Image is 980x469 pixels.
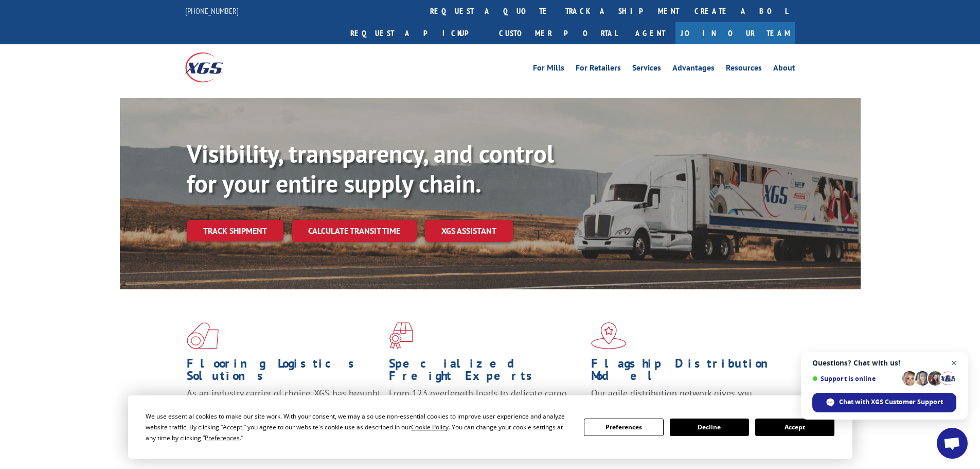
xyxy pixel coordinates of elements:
a: Agent [625,22,675,44]
a: Calculate transit time [292,220,417,242]
h1: Flagship Distribution Model [591,357,786,387]
button: Preferences [584,419,663,436]
span: Chat with XGS Customer Support [839,397,943,407]
p: From 123 overlength loads to delicate cargo, our experienced staff knows the best way to move you... [389,387,583,433]
button: Decline [670,419,749,436]
a: Join Our Team [675,22,795,44]
a: For Mills [533,64,564,75]
a: XGS ASSISTANT [425,220,513,242]
button: Accept [755,419,834,436]
span: Preferences [205,433,240,442]
div: Cookie Consent Prompt [128,395,852,459]
img: xgs-icon-total-supply-chain-intelligence-red [187,322,219,349]
a: Resources [726,64,762,75]
a: About [773,64,795,75]
span: As an industry carrier of choice, XGS has brought innovation and dedication to flooring logistics... [187,387,381,424]
span: Cookie Policy [411,423,449,431]
span: Close chat [948,357,960,370]
span: Our agile distribution network gives you nationwide inventory management on demand. [591,387,780,411]
h1: Flooring Logistics Solutions [187,357,381,387]
img: xgs-icon-flagship-distribution-model-red [591,322,627,349]
img: xgs-icon-focused-on-flooring-red [389,322,413,349]
h1: Specialized Freight Experts [389,357,583,387]
span: Support is online [812,375,899,383]
a: Advantages [672,64,715,75]
b: Visibility, transparency, and control for your entire supply chain. [187,137,554,199]
a: [PHONE_NUMBER] [185,6,239,16]
a: Request a pickup [343,22,491,44]
a: Customer Portal [491,22,625,44]
a: Track shipment [187,220,283,241]
div: We use essential cookies to make our site work. With your consent, we may also use non-essential ... [146,411,572,443]
a: For Retailers [576,64,621,75]
div: Open chat [937,428,968,459]
div: Chat with XGS Customer Support [812,393,956,412]
span: Questions? Chat with us! [812,359,956,367]
a: Services [632,64,661,75]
